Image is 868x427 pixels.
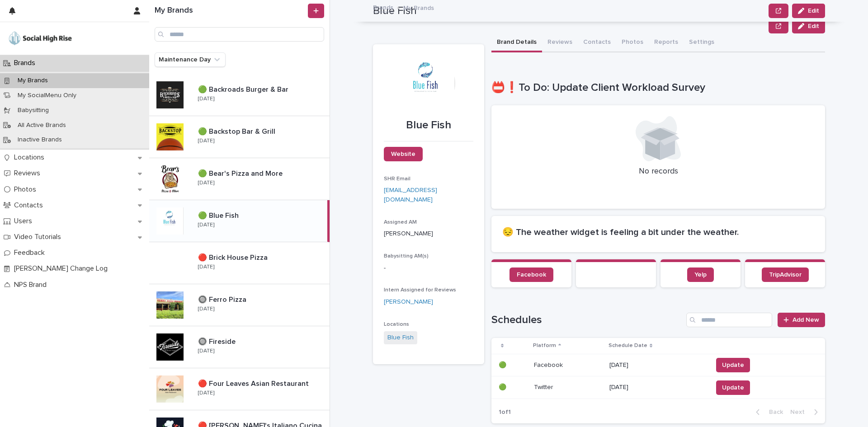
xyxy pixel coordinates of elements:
a: 🟢 Blue Fish🟢 Blue Fish [DATE] [149,200,330,242]
span: Yelp [694,272,707,278]
button: Settings [684,33,720,52]
span: Back [764,409,783,415]
p: [DATE] [198,390,214,396]
p: Locations [10,153,52,162]
span: Edit [808,23,819,29]
h1: Schedules [491,314,683,327]
button: Edit [792,19,825,33]
h1: My Brands [155,6,306,16]
a: 🟢 Backstop Bar & Grill🟢 Backstop Bar & Grill [DATE] [149,116,330,158]
span: Intern Assigned for Reviews [384,287,456,293]
p: [DATE] [609,361,705,369]
p: 1 of 1 [491,401,518,423]
button: Contacts [578,33,616,52]
p: Photos [10,185,43,194]
p: 🟢 [499,360,508,369]
p: Brands [10,59,42,67]
p: My Brands [10,77,55,84]
a: 🟢 Bear's Pizza and More🟢 Bear's Pizza and More [DATE] [149,158,330,200]
input: Search [686,313,772,327]
button: Reports [649,33,684,52]
a: 🔘 Ferro Pizza🔘 Ferro Pizza [DATE] [149,284,330,326]
span: Facebook [517,272,546,278]
a: Blue Fish [387,333,414,343]
input: Search [155,27,324,42]
p: No records [502,167,814,177]
a: 🔴 Four Leaves Asian Restaurant🔴 Four Leaves Asian Restaurant [DATE] [149,368,330,410]
a: Add New [778,313,825,327]
p: [DATE] [198,96,214,102]
span: Locations [384,322,409,327]
p: [PERSON_NAME] Change Log [10,264,115,273]
span: TripAdvisor [769,272,802,278]
p: Babysitting [10,107,56,114]
tr: 🟢🟢 TwitterTwitter [DATE]Update [491,376,825,399]
button: Back [749,408,787,416]
a: 🟢 Backroads Burger & Bar🟢 Backroads Burger & Bar [DATE] [149,74,330,116]
p: Feedback [10,249,52,257]
p: [DATE] [198,180,214,186]
p: NPS Brand [10,281,54,289]
p: [DATE] [198,222,214,228]
p: Reviews [10,169,47,178]
p: My SocialMenu Only [10,92,84,99]
img: o5DnuTxEQV6sW9jFYBBf [7,29,73,47]
span: Add New [793,317,819,323]
span: Assigned AM [384,220,417,225]
p: Video Tutorials [10,233,68,241]
span: Babysitting AM(s) [384,253,429,259]
p: 🟢 Backroads Burger & Bar [198,84,290,94]
p: 🔘 Fireside [198,336,237,346]
button: Update [716,380,750,395]
p: [PERSON_NAME] [384,229,473,239]
span: SHR Email [384,176,410,182]
a: Brands [373,2,393,12]
p: All Active Brands [10,122,73,129]
p: 🟢 Bear's Pizza and More [198,168,284,178]
a: Yelp [687,267,714,282]
p: 🔘 Ferro Pizza [198,294,248,304]
p: 🟢 [499,382,508,391]
a: 🔘 Fireside🔘 Fireside [DATE] [149,326,330,368]
span: Update [722,361,744,370]
p: Platform [533,341,556,351]
button: Maintenance Day [155,52,226,67]
span: Next [790,409,810,415]
p: Blue Fish [384,119,473,132]
button: Photos [616,33,649,52]
button: Brand Details [491,33,542,52]
p: Twitter [534,382,555,391]
p: Inactive Brands [10,136,69,144]
p: 🔴 Brick House Pizza [198,252,269,262]
a: [PERSON_NAME] [384,297,433,307]
h2: 😔 The weather widget is feeling a bit under the weather. [502,227,814,238]
p: Schedule Date [609,341,647,351]
a: [EMAIL_ADDRESS][DOMAIN_NAME] [384,187,437,203]
p: Facebook [534,360,565,369]
span: Update [722,383,744,392]
p: [DATE] [198,264,214,270]
tr: 🟢🟢 FacebookFacebook [DATE]Update [491,354,825,376]
p: 🔴 Four Leaves Asian Restaurant [198,378,311,388]
button: Update [716,358,750,372]
a: TripAdvisor [762,267,809,282]
a: Website [384,147,423,161]
p: Users [10,217,39,225]
p: 🟢 Blue Fish [198,210,241,220]
a: Facebook [509,267,553,282]
p: Contacts [10,201,50,210]
h1: 📛❗To Do: Update Client Workload Survey [491,81,825,94]
span: Website [391,151,415,157]
p: - [384,263,473,273]
a: 🔴 Brick House Pizza🔴 Brick House Pizza [DATE] [149,242,330,284]
button: Reviews [542,33,578,52]
p: [DATE] [198,306,214,312]
p: [DATE] [198,138,214,144]
p: [DATE] [609,384,705,391]
p: 🟢 Backstop Bar & Grill [198,126,277,136]
p: [DATE] [198,348,214,354]
button: Next [787,408,825,416]
p: My Brands [403,2,434,12]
